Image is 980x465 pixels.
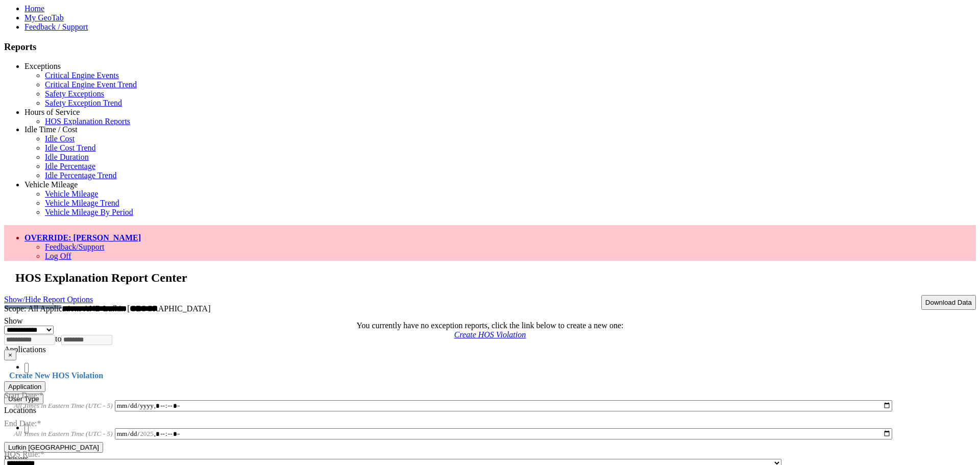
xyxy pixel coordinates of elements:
[45,199,119,207] a: Vehicle Mileage Trend
[4,345,46,354] label: Applications
[24,4,44,13] a: Home
[4,41,976,53] h3: Reports
[4,350,16,360] button: ×
[45,208,133,216] a: Vehicle Mileage By Period
[45,89,104,98] a: Safety Exceptions
[24,62,61,70] a: Exceptions
[55,334,61,343] span: to
[4,371,976,380] h4: Create New HOS Violation
[24,13,64,22] a: My GeoTab
[4,316,22,325] label: Show
[45,171,116,180] a: Idle Percentage Trend
[4,446,44,458] label: HOS Rule:*
[4,304,210,313] span: Scope: All Applications AND Lufkin [GEOGRAPHIC_DATA]
[45,242,104,251] a: Feedback/Support
[45,80,137,89] a: Critical Engine Event Trend
[24,125,78,134] a: Idle Time / Cost
[4,321,976,330] div: You currently have no exception reports, click the link below to create a new one:
[4,442,103,453] button: Lufkin [GEOGRAPHIC_DATA]
[14,402,113,409] span: All Times in Eastern Time (UTC - 5)
[45,162,95,170] a: Idle Percentage
[15,271,976,285] h2: HOS Explanation Report Center
[24,233,141,242] a: OVERRIDE: [PERSON_NAME]
[14,430,113,437] span: All Times in Eastern Time (UTC - 5)
[45,71,119,80] a: Critical Engine Events
[45,134,75,143] a: Idle Cost
[45,252,71,260] a: Log Off
[24,108,80,116] a: Hours of Service
[24,22,88,31] a: Feedback / Support
[45,99,122,107] a: Safety Exception Trend
[921,295,976,310] button: Download Data
[4,292,93,306] a: Show/Hide Report Options
[24,180,78,189] a: Vehicle Mileage
[4,406,41,428] label: End Date:*
[4,378,43,400] label: Start Date:*
[45,117,130,126] a: HOS Explanation Reports
[454,330,526,339] a: Create HOS Violation
[45,143,96,152] a: Idle Cost Trend
[45,189,98,198] a: Vehicle Mileage
[45,153,89,161] a: Idle Duration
